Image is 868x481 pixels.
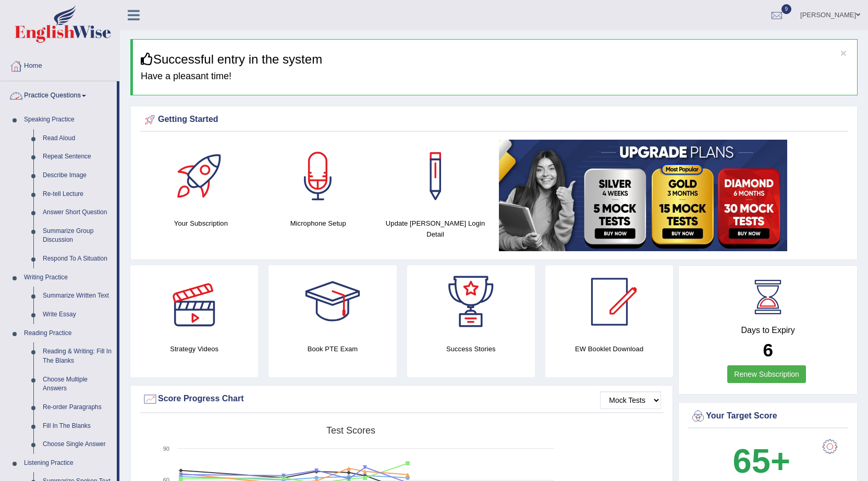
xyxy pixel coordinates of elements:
h3: Successful entry in the system [141,53,849,66]
a: Reading & Writing: Fill In The Blanks [38,342,117,370]
h4: Success Stories [407,343,535,354]
a: Choose Single Answer [38,435,117,454]
a: Summarize Group Discussion [38,222,117,250]
div: Getting Started [142,112,846,128]
a: Fill In The Blanks [38,417,117,436]
a: Writing Practice [19,268,117,287]
h4: Have a pleasant time! [141,71,849,82]
a: Home [1,52,119,78]
a: Reading Practice [19,324,117,343]
tspan: Test scores [326,425,375,436]
a: Choose Multiple Answers [38,371,117,398]
div: Score Progress Chart [142,391,661,407]
b: 65+ [733,442,790,480]
a: Renew Subscription [727,365,806,383]
h4: Update [PERSON_NAME] Login Detail [382,218,489,240]
a: Answer Short Question [38,203,117,222]
a: Write Essay [38,305,117,324]
h4: Microphone Setup [265,218,372,229]
text: 90 [163,446,169,452]
img: small5.jpg [499,140,787,251]
a: Re-tell Lecture [38,185,117,204]
h4: Strategy Videos [130,343,258,354]
a: Practice Questions [1,81,117,107]
a: Repeat Sentence [38,147,117,166]
div: Your Target Score [690,409,846,424]
h4: EW Booklet Download [545,343,673,354]
b: 6 [763,340,773,360]
a: Describe Image [38,166,117,185]
span: 9 [781,4,792,14]
a: Listening Practice [19,454,117,473]
h4: Your Subscription [148,218,254,229]
h4: Days to Expiry [690,326,846,335]
h4: Book PTE Exam [268,343,396,354]
a: Respond To A Situation [38,250,117,268]
button: × [840,47,847,58]
a: Read Aloud [38,129,117,148]
a: Speaking Practice [19,110,117,129]
a: Summarize Written Text [38,287,117,305]
a: Re-order Paragraphs [38,398,117,417]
